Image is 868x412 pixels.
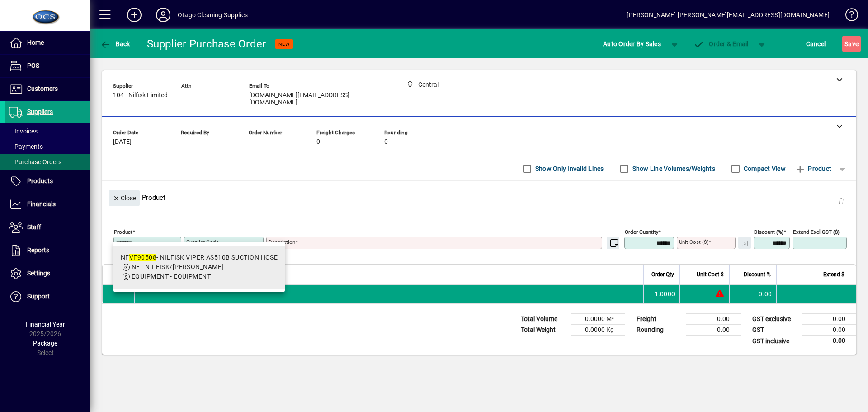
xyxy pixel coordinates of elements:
[90,36,140,52] app-page-header-button: Back
[516,314,571,325] td: Total Volume
[632,325,686,336] td: Rounding
[33,340,57,347] span: Package
[842,36,861,52] button: Save
[686,314,741,325] td: 0.00
[9,158,61,166] span: Purchase Orders
[686,325,741,336] td: 0.00
[679,239,708,245] mat-label: Unit Cost ($)
[113,92,168,99] span: 104 - Nilfisk Limited
[27,177,53,185] span: Products
[129,254,156,261] em: VF90508
[754,229,783,235] mat-label: Discount (%)
[533,164,604,173] label: Show Only Invalid Lines
[27,62,39,69] span: POS
[26,321,65,328] span: Financial Year
[5,216,90,239] a: Staff
[793,229,840,235] mat-label: Extend excl GST ($)
[5,55,90,77] a: POS
[181,138,183,146] span: -
[249,92,385,106] span: [DOMAIN_NAME][EMAIL_ADDRESS][DOMAIN_NAME]
[27,246,49,254] span: Reports
[729,285,776,303] td: 0.00
[384,138,388,146] span: 0
[697,270,724,279] span: Unit Cost $
[603,37,661,51] span: Auto Order By Sales
[5,262,90,285] a: Settings
[5,78,90,100] a: Customers
[9,143,43,150] span: Payments
[830,190,852,212] button: Delete
[839,2,857,31] a: Knowledge Base
[121,253,278,262] div: NF - NILFISK VIPER AS510B SUCTION HOSE
[571,325,625,336] td: 0.0000 Kg
[269,239,295,245] mat-label: Description
[599,36,665,52] button: Auto Order By Sales
[651,270,674,279] span: Order Qty
[316,138,320,146] span: 0
[100,40,130,47] span: Back
[113,138,132,146] span: [DATE]
[181,92,183,99] span: -
[804,36,828,52] button: Cancel
[27,270,50,277] span: Settings
[278,41,290,47] span: NEW
[806,37,826,51] span: Cancel
[689,36,753,52] button: Order & Email
[5,193,90,216] a: Financials
[5,32,90,54] a: Home
[114,229,132,235] mat-label: Product
[147,37,266,51] div: Supplier Purchase Order
[186,239,219,245] mat-label: Supplier Code
[5,285,90,308] a: Support
[113,246,285,289] mat-option: NFVF90508 - NILFISK VIPER AS510B SUCTION HOSE
[802,314,856,325] td: 0.00
[693,40,749,47] span: Order & Email
[844,37,859,51] span: ave
[748,314,802,325] td: GST exclusive
[120,7,149,23] button: Add
[102,181,856,214] div: Product
[744,270,771,279] span: Discount %
[249,138,250,146] span: -
[5,123,90,139] a: Invoices
[27,108,53,115] span: Suppliers
[802,325,856,336] td: 0.00
[178,8,248,22] div: Otago Cleaning Supplies
[149,7,178,23] button: Profile
[844,40,848,47] span: S
[5,139,90,154] a: Payments
[625,229,658,235] mat-label: Order Quantity
[823,270,844,279] span: Extend $
[742,164,786,173] label: Compact View
[748,336,802,347] td: GST inclusive
[802,336,856,347] td: 0.00
[830,197,852,205] app-page-header-button: Delete
[627,8,830,22] div: [PERSON_NAME] [PERSON_NAME][EMAIL_ADDRESS][DOMAIN_NAME]
[571,314,625,325] td: 0.0000 M³
[5,170,90,193] a: Products
[98,36,132,52] button: Back
[631,164,715,173] label: Show Line Volumes/Weights
[516,325,571,336] td: Total Weight
[9,128,38,135] span: Invoices
[643,285,679,303] td: 1.0000
[5,239,90,262] a: Reports
[27,39,44,46] span: Home
[107,194,142,202] app-page-header-button: Close
[109,190,140,206] button: Close
[132,263,223,270] span: NF - NILFISK/[PERSON_NAME]
[27,200,56,208] span: Financials
[748,325,802,336] td: GST
[132,273,211,280] span: EQUIPMENT - EQUIPMENT
[632,314,686,325] td: Freight
[27,223,41,231] span: Staff
[27,85,58,92] span: Customers
[27,293,50,300] span: Support
[5,154,90,170] a: Purchase Orders
[113,191,136,206] span: Close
